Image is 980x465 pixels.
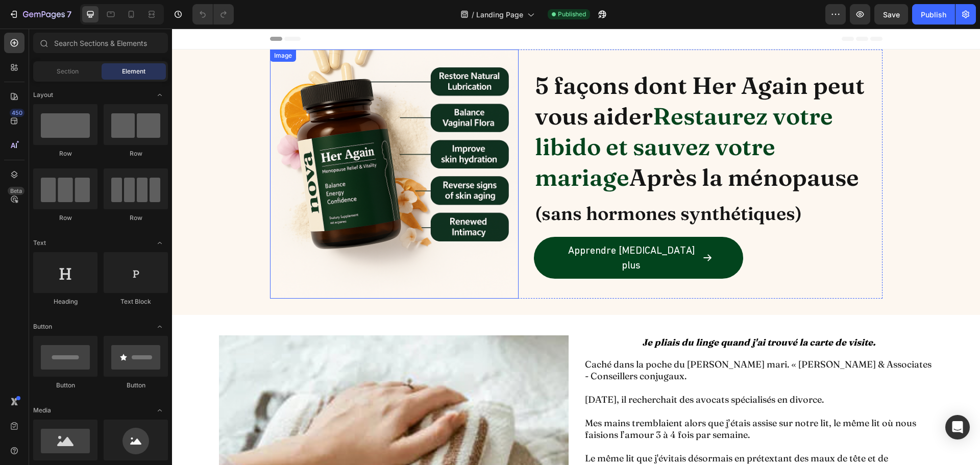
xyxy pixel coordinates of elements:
[8,187,24,195] div: Beta
[152,235,168,251] span: Toggle open
[912,4,955,25] button: Publish
[33,213,97,223] div: Row
[33,149,97,158] div: Row
[33,381,97,390] div: Button
[172,29,980,465] iframe: Design area
[33,297,97,306] div: Heading
[33,322,52,331] span: Button
[413,365,761,377] p: [DATE], il recherchait des avocats spécialisés en divorce.
[472,9,474,20] span: /
[33,238,46,248] span: Text
[33,33,168,53] input: Search Sections & Elements
[57,67,79,76] span: Section
[33,406,51,415] span: Media
[362,174,710,196] h2: (sans hormones synthétiques)
[413,424,761,447] p: Le même lit que j'évitais désormais en prétextant des maux de tête et de l'épuisement.
[67,8,71,20] p: 7
[33,90,53,100] span: Layout
[883,10,900,19] span: Save
[363,73,661,163] span: Restaurez votre libido et sauvez votre mariage
[152,319,168,335] span: Toggle open
[558,10,586,19] span: Published
[4,4,76,25] button: 7
[945,415,970,439] div: Open Intercom Messenger
[192,4,234,25] div: Undo/Redo
[362,208,571,250] button: <p>Apprendre encore plus</p>
[476,9,523,20] span: Landing Page
[104,381,168,390] div: Button
[122,67,145,76] span: Element
[104,213,168,223] div: Row
[104,149,168,158] div: Row
[470,308,703,320] strong: Je pliais du linge quand j'ai trouvé la carte de visite.
[921,9,946,20] div: Publish
[413,330,761,353] p: Caché dans la poche du [PERSON_NAME] mari. « [PERSON_NAME] & Associates - Conseillers conjugaux.
[413,388,761,412] p: Mes mains tremblaient alors que j’étais assise sur notre lit, le même lit où nous faisions l’amou...
[152,87,168,103] span: Toggle open
[104,297,168,306] div: Text Block
[152,402,168,419] span: Toggle open
[362,41,710,165] h2: 5 façons dont Her Again peut vous aider Après la ménopause
[874,4,908,25] button: Save
[10,109,24,117] div: 450
[393,214,526,244] p: Apprendre [MEDICAL_DATA] plus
